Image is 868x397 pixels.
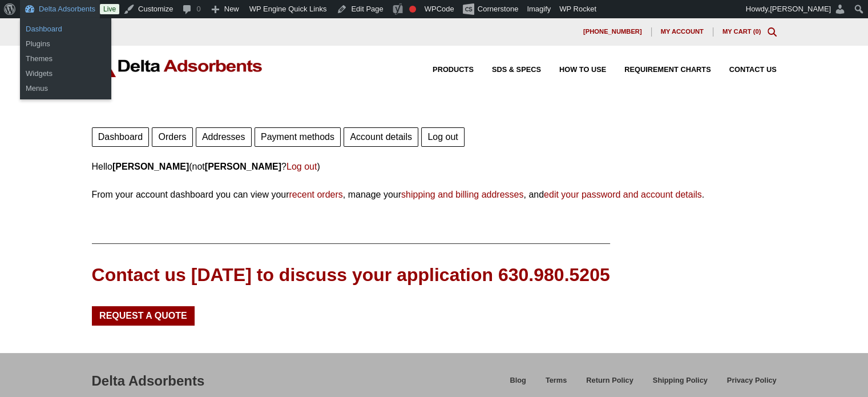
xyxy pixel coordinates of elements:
span: SDS & SPECS [492,66,541,74]
p: From your account dashboard you can view your , manage your , and . [92,187,777,202]
a: Orders [152,127,192,147]
a: Widgets [20,66,111,81]
span: Shipping Policy [653,377,708,384]
a: Live [100,4,119,14]
a: shipping and billing addresses [401,190,523,199]
span: Contact Us [729,66,777,74]
span: Requirement Charts [624,66,710,74]
nav: Account pages [92,125,777,147]
a: Log out [421,127,465,147]
span: Products [433,66,474,74]
span: 0 [755,28,758,35]
a: Plugins [20,37,111,51]
ul: Delta Adsorbents [20,18,111,55]
span: [PHONE_NUMBER] [583,29,642,35]
a: Blog [500,374,535,394]
div: Focus keyphrase not set [409,6,416,13]
a: Shipping Policy [643,374,717,394]
div: Contact us [DATE] to discuss your application 630.980.5205 [92,262,610,288]
div: Toggle Modal Content [768,27,777,37]
a: Dashboard [20,22,111,37]
strong: [PERSON_NAME] [112,162,189,171]
a: Privacy Policy [717,374,777,394]
a: My Cart (0) [722,28,761,35]
a: Payment methods [255,127,341,147]
span: How to Use [559,66,606,74]
a: Dashboard [92,127,150,147]
div: Delta Adsorbents [92,371,205,391]
a: Account details [344,127,418,147]
a: Products [414,66,474,74]
a: Themes [20,51,111,66]
a: Log out [286,162,317,171]
span: Return Policy [586,377,633,384]
span: [PERSON_NAME] [770,5,831,13]
strong: [PERSON_NAME] [205,162,281,171]
span: My account [661,29,704,35]
a: My account [652,27,713,37]
a: Return Policy [576,374,643,394]
span: Privacy Policy [727,377,777,384]
span: Blog [510,377,526,384]
a: Request a Quote [92,306,195,326]
a: recent orders [289,190,342,199]
span: Terms [546,377,567,384]
a: Menus [20,81,111,96]
a: Addresses [196,127,252,147]
ul: Delta Adsorbents [20,48,111,99]
a: How to Use [541,66,606,74]
a: Requirement Charts [606,66,710,74]
a: Terms [536,374,576,394]
a: Contact Us [711,66,777,74]
img: Delta Adsorbents [92,55,263,77]
span: Request a Quote [99,311,187,320]
p: Hello (not ? ) [92,159,777,174]
a: SDS & SPECS [474,66,541,74]
a: [PHONE_NUMBER] [574,27,652,37]
a: edit your password and account details [544,190,702,199]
